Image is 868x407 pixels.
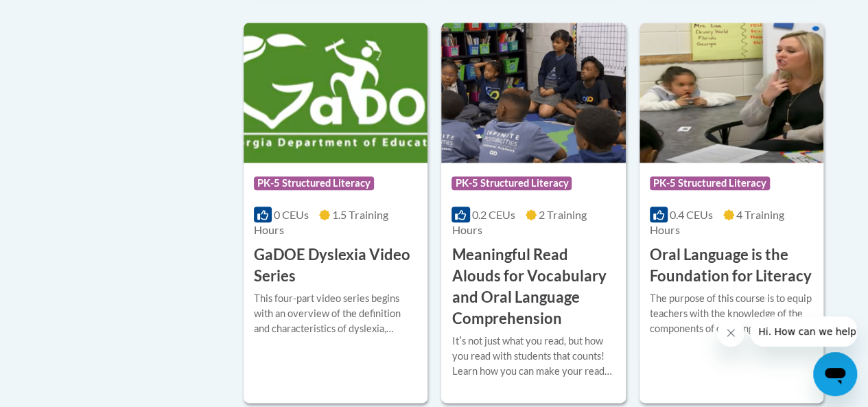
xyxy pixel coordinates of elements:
img: Course Logo [640,23,823,163]
h3: GaDOE Dyslexia Video Series [254,244,417,287]
iframe: Close message [717,319,744,347]
img: Course Logo [441,23,625,163]
a: Course LogoPK-5 Structured Literacy0 CEUs1.5 Training Hours GaDOE Dyslexia Video SeriesThis four-... [244,23,427,403]
iframe: Message from company [750,316,857,347]
h3: Meaningful Read Alouds for Vocabulary and Oral Language Comprehension [451,244,615,329]
iframe: Button to launch messaging window [813,352,857,396]
div: The purpose of this course is to equip teachers with the knowledge of the components of oral lang... [650,291,813,336]
span: PK-5 Structured Literacy [254,176,374,190]
div: This four-part video series begins with an overview of the definition and characteristics of dysl... [254,291,417,336]
h3: Oral Language is the Foundation for Literacy [650,244,813,287]
span: 0.4 CEUs [670,208,713,221]
div: Itʹs not just what you read, but how you read with students that counts! Learn how you can make y... [451,334,615,379]
a: Course LogoPK-5 Structured Literacy0.4 CEUs4 Training Hours Oral Language is the Foundation for L... [640,23,823,403]
span: PK-5 Structured Literacy [650,176,770,190]
span: Hi. How can we help? [8,10,111,21]
a: Course LogoPK-5 Structured Literacy0.2 CEUs2 Training Hours Meaningful Read Alouds for Vocabulary... [441,23,625,403]
span: PK-5 Structured Literacy [451,176,572,190]
img: Course Logo [244,23,427,163]
span: 0.2 CEUs [472,208,515,221]
span: 0 CEUs [274,208,309,221]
